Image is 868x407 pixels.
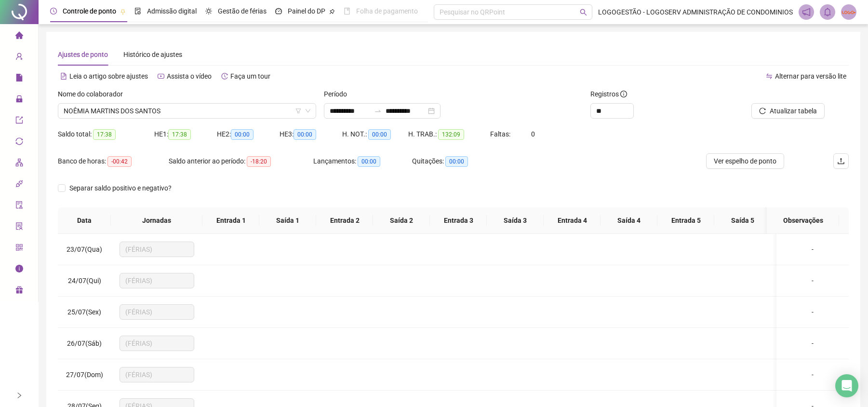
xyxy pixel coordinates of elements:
[15,282,23,301] span: gift
[313,156,412,167] div: Lançamentos:
[125,367,188,382] span: (FÉRIAS)
[147,7,197,15] span: Admissão digital
[590,89,627,99] span: Registros
[67,308,101,316] span: 25/07(Sex)
[154,129,217,140] div: HE 1:
[580,9,587,16] span: search
[275,8,282,14] span: dashboard
[93,129,116,140] span: 17:38
[601,207,657,234] th: Saída 4
[544,207,601,234] th: Entrada 4
[125,242,188,257] span: (FÉRIAS)
[68,277,101,285] span: 24/07(Qui)
[15,239,23,258] span: qrcode
[259,207,316,234] th: Saída 1
[408,129,490,140] div: H. TRAB.:
[217,129,280,140] div: HE 2:
[125,305,188,319] span: (FÉRIAS)
[374,107,382,115] span: swap-right
[775,215,831,226] span: Observações
[374,107,382,115] span: to
[15,91,23,110] span: lock
[58,207,111,234] th: Data
[120,9,126,14] span: pushpin
[15,154,23,174] span: apartment
[58,89,129,99] label: Nome do colaborador
[368,129,391,140] span: 00:00
[770,106,817,116] span: Atualizar tabela
[205,8,212,14] span: sun
[63,7,116,15] span: Controle de ponto
[294,129,316,140] span: 00:00
[169,156,313,167] div: Saldo anterior ao período:
[358,156,380,167] span: 00:00
[67,339,102,347] span: 26/07(Sáb)
[67,245,102,253] span: 23/07(Qua)
[202,207,259,234] th: Entrada 1
[329,9,335,14] span: pushpin
[706,153,784,169] button: Ver espelho de ponto
[15,69,23,89] span: file
[714,207,771,234] th: Saída 5
[531,130,535,138] span: 0
[167,72,212,80] span: Assista o vídeo
[50,8,57,14] span: clock-circle
[342,129,408,140] div: H. NOT.:
[490,130,512,138] span: Faltas:
[15,112,23,131] span: export
[812,308,814,316] span: -
[15,176,23,195] span: api
[134,8,141,14] span: file-done
[288,7,325,15] span: Painel do DP
[324,89,353,99] label: Período
[714,156,776,166] span: Ver espelho de ponto
[598,7,793,17] span: LOGOGESTÃO - LOGOSERV ADMINISTRAÇÃO DE CONDOMINIOS
[412,156,508,167] div: Quitações:
[775,72,846,80] span: Alternar para versão lite
[751,103,825,119] button: Atualizar tabela
[15,218,23,237] span: solution
[767,207,839,234] th: Observações
[218,7,267,15] span: Gestão de férias
[58,156,169,167] div: Banco de horas:
[58,51,108,58] span: Ajustes de ponto
[15,48,23,68] span: user-add
[16,392,23,399] span: right
[620,91,627,97] span: info-circle
[280,129,342,140] div: HE 3:
[231,129,254,140] span: 00:00
[66,371,103,379] span: 27/07(Dom)
[295,108,301,114] span: filter
[123,51,182,58] span: Histórico de ajustes
[107,156,132,167] span: -00:42
[125,273,188,288] span: (FÉRIAS)
[373,207,430,234] th: Saída 2
[766,73,773,80] span: swap
[15,133,23,152] span: sync
[15,260,23,280] span: info-circle
[356,7,418,15] span: Folha de pagamento
[812,277,814,285] span: -
[305,108,311,114] span: down
[230,72,270,80] span: Faça um tour
[15,197,23,216] span: audit
[247,156,271,167] span: -18:20
[15,27,23,46] span: home
[812,339,814,347] span: -
[438,129,464,140] span: 132:09
[111,207,202,234] th: Jornadas
[835,374,858,397] div: Open Intercom Messenger
[759,108,766,114] span: reload
[221,73,228,80] span: history
[657,207,714,234] th: Entrada 5
[344,8,350,14] span: book
[58,129,154,140] div: Saldo total:
[841,5,856,19] img: 2423
[802,8,811,16] span: notification
[837,157,845,165] span: upload
[823,8,832,16] span: bell
[487,207,544,234] th: Saída 3
[812,371,814,379] span: -
[316,207,373,234] th: Entrada 2
[430,207,487,234] th: Entrada 3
